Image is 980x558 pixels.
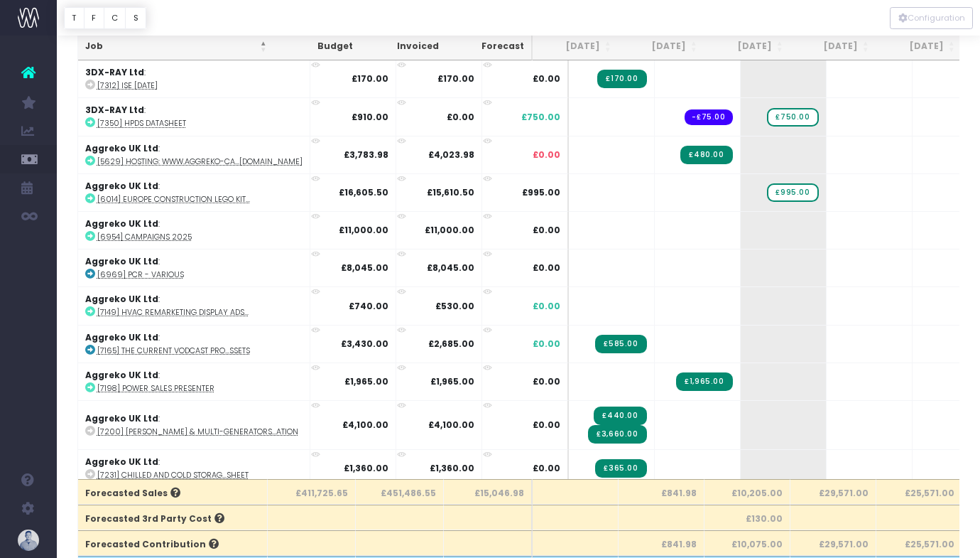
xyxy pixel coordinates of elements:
strong: Aggreko UK Ltd [85,255,158,267]
button: F [84,7,104,29]
div: Vertical button group [890,7,973,29]
td: : [78,97,310,135]
strong: £170.00 [437,73,474,85]
td: : [78,400,310,449]
strong: £1,360.00 [344,462,388,474]
abbr: [7198] Power Sales Presenter [97,383,214,394]
span: wayahead Sales Forecast Item [767,108,818,127]
th: Aug 25: activate to sort column ascending [533,33,619,60]
strong: £8,045.00 [341,262,388,274]
span: wayahead Sales Forecast Item [767,183,818,202]
abbr: [7350] HPDS datasheet [97,118,186,129]
td: : [78,249,310,286]
abbr: [7200] BESS & Multi-Generators Animation [97,426,298,437]
td: : [78,211,310,249]
td: : [78,60,310,97]
span: Streamtime Invoice: 5177 – [7231] Chilled and Cold Storage Solutions Factsheet - v4 amends [595,459,646,478]
th: £10,205.00 [704,479,790,505]
strong: £530.00 [435,300,474,312]
strong: £910.00 [352,111,388,123]
th: £25,571.00 [876,530,962,556]
span: £0.00 [533,149,560,161]
button: S [125,7,146,29]
span: Streamtime order: 997 – Steve Coxon [685,109,732,125]
strong: Aggreko UK Ltd [85,180,158,192]
strong: £4,100.00 [428,419,474,431]
abbr: [6954] Campaigns 2025 [97,232,192,242]
span: £0.00 [533,73,560,85]
button: T [64,7,85,29]
strong: Aggreko UK Ltd [85,331,158,343]
strong: £170.00 [352,73,388,85]
th: £841.98 [619,479,704,505]
strong: Aggreko UK Ltd [85,412,158,424]
th: £130.00 [704,505,790,530]
div: Vertical button group [64,7,146,29]
th: Forecast [446,33,533,60]
th: Dec 25: activate to sort column ascending [876,33,962,60]
span: £0.00 [533,300,560,313]
th: Invoiced [360,33,446,60]
th: £15,046.98 [444,479,533,505]
th: £10,075.00 [704,530,790,556]
strong: £11,000.00 [339,224,388,236]
span: £0.00 [533,262,560,274]
strong: £11,000.00 [425,224,474,236]
strong: £1,360.00 [430,462,474,474]
th: Budget [274,33,360,60]
th: £451,486.55 [356,479,444,505]
th: £29,571.00 [790,479,876,505]
strong: £1,965.00 [344,375,388,387]
td: : [78,286,310,324]
th: Oct 25: activate to sort column ascending [704,33,790,60]
strong: £1,965.00 [430,375,474,387]
span: Streamtime Invoice: 5182 – [7200] BESS & Multi-Generators Animation [594,407,646,425]
span: Streamtime Invoice: 5202 – [7198] Power Sales Presenter [676,372,732,391]
abbr: [7149] HVAC Remarketing Display Ads [97,307,249,318]
strong: Aggreko UK Ltd [85,293,158,305]
strong: £2,685.00 [428,338,474,350]
th: £29,571.00 [790,530,876,556]
span: Forecasted Sales [85,487,180,500]
th: Nov 25: activate to sort column ascending [790,33,876,60]
td: : [78,363,310,400]
th: £411,725.65 [268,479,356,505]
span: £0.00 [533,224,560,237]
abbr: [6969] PCR - various [97,269,184,280]
abbr: [7165] The Current Vodcast Promo Assets [97,345,250,356]
span: £750.00 [521,111,560,124]
abbr: [7312] ISE Sept 25 [97,80,158,91]
span: Streamtime Invoice: 5201 – [5629] Hosting: www.aggreko-calculators.com [680,146,732,164]
abbr: [5629] Hosting: www.aggreko-calculators.com [97,156,303,167]
strong: £0.00 [447,111,474,123]
td: : [78,136,310,173]
abbr: [7231] Chilled and Cold Storage Solutions Factsheet [97,470,249,481]
button: Configuration [890,7,973,29]
strong: 3DX-RAY Ltd [85,66,144,78]
span: Streamtime Invoice: 5176 – [7200] BESS & Multi-Generators Animation - Storyboard & Animation [588,425,646,444]
strong: £740.00 [349,300,388,312]
span: Streamtime Invoice: 5175 – [7165] The Current Vodcast Promo Assets - Additional episode promo ani... [595,335,646,353]
span: £0.00 [533,419,560,431]
span: £995.00 [522,186,560,199]
th: £841.98 [619,530,704,556]
th: Job: activate to sort column descending [78,33,274,60]
strong: Aggreko UK Ltd [85,142,158,154]
strong: £16,605.50 [339,186,388,198]
td: : [78,173,310,211]
td: : [78,325,310,363]
span: Streamtime Invoice: 5187 – [7312] ISE Sept 25 [597,70,646,88]
strong: £4,023.98 [428,149,474,161]
td: : [78,449,310,487]
strong: £8,045.00 [427,262,474,274]
strong: £15,610.50 [427,186,474,198]
strong: Aggreko UK Ltd [85,369,158,381]
img: images/default_profile_image.png [18,530,39,551]
span: £0.00 [533,462,560,475]
th: Sep 25: activate to sort column ascending [619,33,704,60]
th: Forecasted Contribution [78,530,268,556]
strong: £4,100.00 [342,419,388,431]
th: Forecasted 3rd Party Cost [78,505,268,530]
strong: Aggreko UK Ltd [85,456,158,468]
span: £0.00 [533,338,560,350]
